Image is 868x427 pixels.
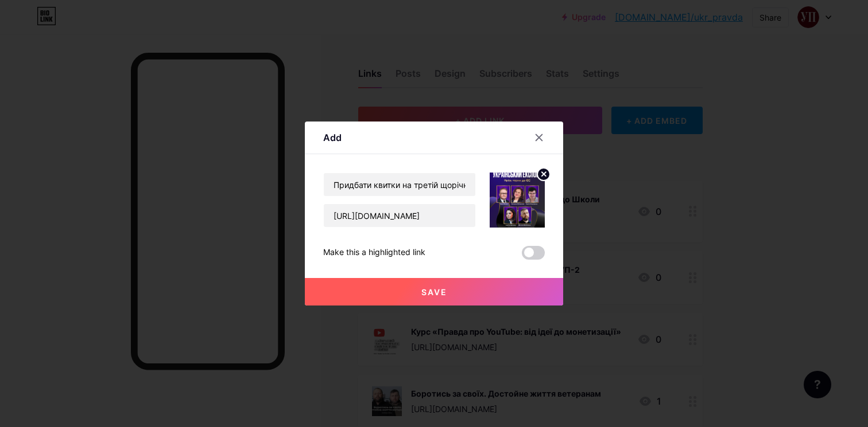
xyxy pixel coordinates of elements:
[323,131,342,144] div: Add
[324,173,475,196] input: Title
[305,278,563,305] button: Save
[490,173,545,228] img: link_thumbnail
[323,246,425,260] div: Make this a highlighted link
[421,287,447,297] span: Save
[324,204,475,227] input: URL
